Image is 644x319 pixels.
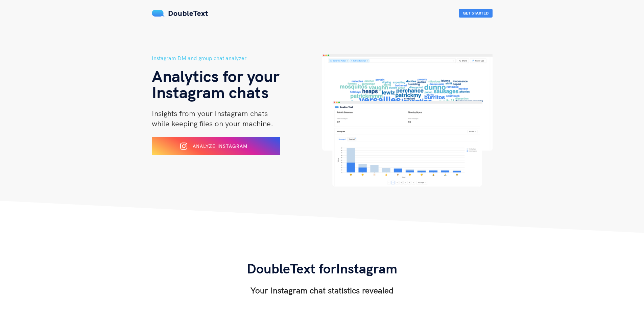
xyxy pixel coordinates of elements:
[152,66,279,86] span: Analytics for your
[152,8,208,18] a: DoubleText
[459,9,493,18] button: Get Started
[152,145,280,152] a: Analyze Instagram
[152,82,269,102] span: Instagram chats
[322,54,493,187] img: hero
[168,8,208,18] span: DoubleText
[152,109,268,118] span: Insights from your Instagram chats
[152,10,165,17] img: mS3x8y1f88AAAAABJRU5ErkJggg==
[152,137,280,155] button: Analyze Instagram
[247,285,397,296] h3: Your Instagram chat statistics revealed
[152,54,322,62] h5: Instagram DM and group chat analyzer
[247,260,397,277] span: DoubleText for Instagram
[193,143,247,149] span: Analyze Instagram
[152,119,273,128] span: while keeping files on your machine.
